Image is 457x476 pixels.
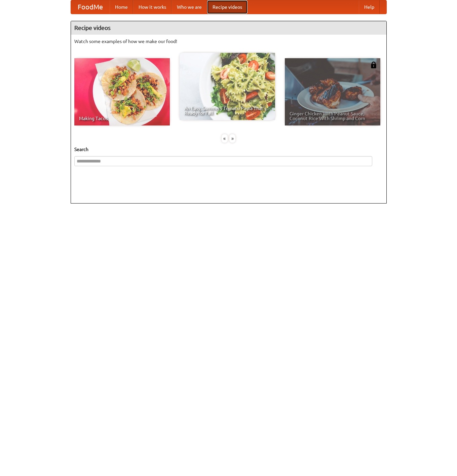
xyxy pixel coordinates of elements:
a: Making Tacos [74,58,170,125]
div: » [229,134,235,143]
h5: Search [74,146,383,153]
a: An Easy, Summery Tomato Pasta That's Ready for Fall [180,53,275,120]
a: Who we are [172,0,207,14]
h4: Recipe videos [71,21,386,35]
span: An Easy, Summery Tomato Pasta That's Ready for Fall [184,106,270,115]
a: How it works [133,0,172,14]
div: « [222,134,228,143]
a: Home [110,0,133,14]
img: 483408.png [370,62,377,68]
a: Help [359,0,380,14]
p: Watch some examples of how we make our food! [74,38,383,45]
span: Making Tacos [79,116,165,121]
a: Recipe videos [207,0,247,14]
a: FoodMe [71,0,110,14]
